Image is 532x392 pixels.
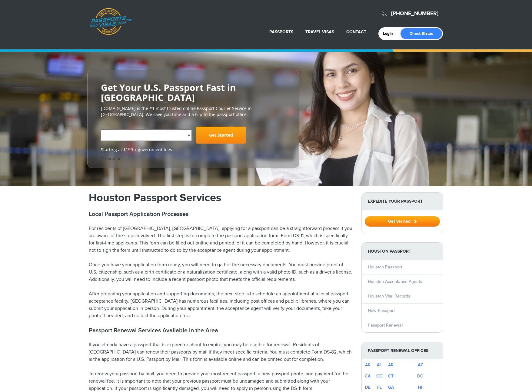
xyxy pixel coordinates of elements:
[362,193,443,210] strong: Expedite Your Passport
[346,29,366,35] a: Contact
[362,342,443,359] strong: Passport Renewal Offices
[89,8,132,35] a: Passports & [DOMAIN_NAME]
[388,362,394,367] a: AR
[368,323,403,328] a: Passport Renewal
[365,216,440,227] button: Get Started
[376,374,383,379] a: CO
[101,156,121,161] a: Trustpilot
[89,261,352,283] p: Once you have your application form ready, you will need to gather the necessary documents. You m...
[101,147,286,153] span: Starting at $199 + government fees
[368,279,422,284] a: Houston Acceptance Agents
[365,362,371,367] a: AK
[365,385,371,390] a: DE
[89,211,352,218] h2: Local Passport Application Processes
[418,385,422,390] a: HI
[368,308,395,313] a: New Passport
[101,105,286,118] p: [DOMAIN_NAME] is the #1 most trusted online Passport Courier Service in [GEOGRAPHIC_DATA]. We sav...
[401,28,442,39] a: Check Status
[89,291,352,320] p: After preparing your application and supporting documents, the next step is to schedule an appoin...
[365,374,371,379] a: CA
[269,29,293,35] a: Passports
[89,225,352,254] p: For residents of [GEOGRAPHIC_DATA], [GEOGRAPHIC_DATA], applying for a passport can be a straightf...
[362,243,443,260] strong: Houston Passport
[305,29,334,35] a: Travel Visas
[89,327,352,334] h2: Passport Renewal Services Available in the Area
[377,362,382,367] a: AL
[365,219,440,224] a: Get Started
[89,192,352,203] h1: Houston Passport Services
[377,385,382,390] a: FL
[388,374,394,379] a: CT
[368,294,410,299] a: Houston Vital Records
[101,82,286,102] h2: Get Your U.S. Passport Fast in [GEOGRAPHIC_DATA]
[388,385,394,390] a: GA
[391,10,438,17] a: [PHONE_NUMBER]
[383,31,397,36] a: Login
[89,341,352,363] p: If you already have a passport that is expired or about to expire, you may be eligible for renewa...
[196,127,246,144] a: Get Started
[417,374,423,379] a: DC
[418,362,423,367] a: AZ
[368,264,402,270] a: Houston Passport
